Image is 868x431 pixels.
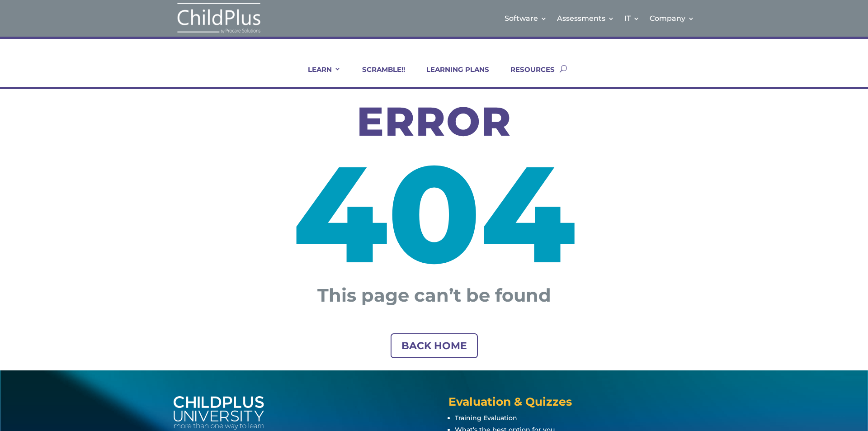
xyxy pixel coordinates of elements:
a: SCRAMBLE!! [351,65,405,87]
img: white-cpu-wordmark [174,396,264,430]
a: BACK HOME [391,333,478,358]
a: LEARNING PLANS [415,65,489,87]
h4: Evaluation & Quizzes [448,396,694,412]
a: LEARN [297,65,341,87]
h4: This page can’t be found [145,286,723,309]
a: Training Evaluation [455,414,517,422]
h3: ERROR [145,101,723,146]
h2: 404 [145,146,723,286]
a: RESOURCES [499,65,555,87]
